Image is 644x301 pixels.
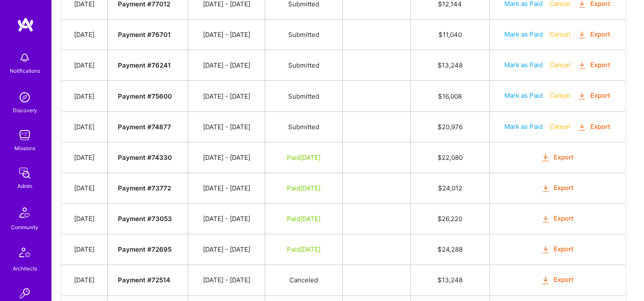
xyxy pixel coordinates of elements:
[504,60,543,69] button: Mark as Paid
[17,17,34,32] img: logo
[14,144,35,153] div: Missions
[188,234,265,265] td: [DATE] - [DATE]
[289,276,318,284] span: Canceled
[411,142,489,173] td: $ 22,080
[62,234,107,265] td: [DATE]
[118,184,171,192] strong: Payment # 73772
[411,265,489,295] td: $ 13,248
[62,111,107,142] td: [DATE]
[411,234,489,265] td: $ 24,288
[188,111,265,142] td: [DATE] - [DATE]
[62,20,107,50] td: [DATE]
[16,165,33,182] img: admin teamwork
[288,61,319,69] span: Submitted
[16,89,33,106] img: discovery
[118,276,170,284] strong: Payment # 72514
[118,153,172,162] strong: Payment # 74330
[118,31,171,39] strong: Payment # 76701
[541,214,550,224] i: icon OrangeDownload
[16,127,33,144] img: teamwork
[577,60,610,70] button: Export
[288,31,319,39] span: Submitted
[541,244,574,254] button: Export
[577,30,587,40] i: icon OrangeDownload
[17,182,32,190] div: Admin
[14,202,35,223] img: Community
[577,61,587,71] i: icon OrangeDownload
[188,142,265,173] td: [DATE] - [DATE]
[188,173,265,203] td: [DATE] - [DATE]
[10,66,40,75] div: Notifications
[541,153,550,162] i: icon OrangeDownload
[411,111,489,142] td: $ 20,976
[288,92,319,100] span: Submitted
[188,265,265,295] td: [DATE] - [DATE]
[577,91,587,101] i: icon OrangeDownload
[287,153,321,162] span: Paid [DATE]
[577,122,610,132] button: Export
[188,204,265,234] td: [DATE] - [DATE]
[411,173,489,203] td: $ 24,012
[118,61,171,69] strong: Payment # 76241
[62,142,107,173] td: [DATE]
[411,81,489,111] td: $ 16,008
[411,20,489,50] td: $ 11,040
[287,184,321,192] span: Paid [DATE]
[411,204,489,234] td: $ 26,220
[504,30,543,39] button: Mark as Paid
[13,264,37,273] div: Architects
[577,30,610,40] button: Export
[11,223,38,232] div: Community
[118,245,172,253] strong: Payment # 72695
[550,30,570,39] button: Cancel
[541,153,574,162] button: Export
[188,81,265,111] td: [DATE] - [DATE]
[118,92,172,100] strong: Payment # 75600
[287,215,321,223] span: Paid [DATE]
[550,122,570,131] button: Cancel
[541,275,550,285] i: icon OrangeDownload
[504,122,543,131] button: Mark as Paid
[13,106,37,115] div: Discovery
[550,60,570,69] button: Cancel
[541,214,574,224] button: Export
[541,183,574,193] button: Export
[188,50,265,81] td: [DATE] - [DATE]
[62,204,107,234] td: [DATE]
[118,215,172,223] strong: Payment # 73053
[62,81,107,111] td: [DATE]
[541,275,574,285] button: Export
[118,123,171,131] strong: Payment # 74877
[188,20,265,50] td: [DATE] - [DATE]
[62,173,107,203] td: [DATE]
[287,245,321,253] span: Paid [DATE]
[288,123,319,131] span: Submitted
[16,49,33,66] img: bell
[14,244,35,264] img: Architects
[541,245,550,255] i: icon OrangeDownload
[62,265,107,295] td: [DATE]
[550,91,570,100] button: Cancel
[62,50,107,81] td: [DATE]
[577,91,610,101] button: Export
[541,184,550,193] i: icon OrangeDownload
[411,50,489,81] td: $ 13,248
[504,91,543,100] button: Mark as Paid
[577,122,587,132] i: icon OrangeDownload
